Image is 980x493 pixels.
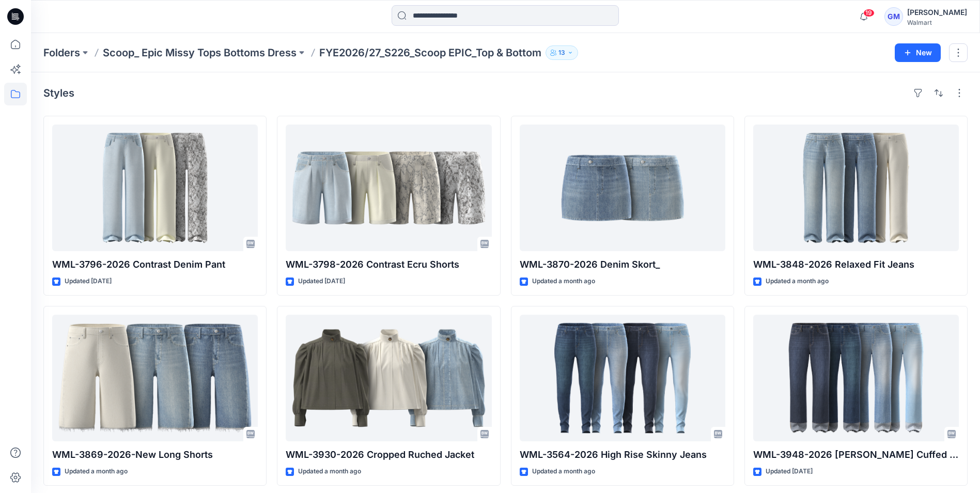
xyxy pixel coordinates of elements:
a: Folders [43,45,80,60]
p: WML-3930-2026 Cropped Ruched Jacket [286,448,491,462]
p: WML-3948-2026 [PERSON_NAME] Cuffed Pants-29 Inseam [753,448,959,462]
button: New [895,43,941,62]
p: Updated [DATE] [766,466,813,477]
a: WML-3869-2026-New Long Shorts [52,315,258,441]
a: WML-3848-2026 Relaxed Fit Jeans [753,125,959,251]
p: Updated [DATE] [298,276,345,287]
p: Updated a month ago [766,276,829,287]
p: 13 [558,47,565,58]
p: WML-3848-2026 Relaxed Fit Jeans [753,257,959,272]
div: Walmart [907,19,967,26]
p: WML-3798-2026 Contrast Ecru Shorts [286,257,491,272]
button: 13 [546,45,578,60]
p: Updated a month ago [532,276,595,287]
a: WML-3798-2026 Contrast Ecru Shorts [286,125,491,251]
p: Updated [DATE] [65,276,112,287]
p: Updated a month ago [65,466,128,477]
p: WML-3869-2026-New Long Shorts [52,448,258,462]
p: Updated a month ago [298,466,361,477]
p: Updated a month ago [532,466,595,477]
p: WML-3564-2026 High Rise Skinny Jeans [520,448,725,462]
a: WML-3870-2026 Denim Skort_ [520,125,725,251]
a: WML-3796-2026 Contrast Denim Pant [52,125,258,251]
p: WML-3870-2026 Denim Skort_ [520,257,725,272]
a: WML-3948-2026 Benton Cuffed Pants-29 Inseam [753,315,959,441]
a: WML-3564-2026 High Rise Skinny Jeans [520,315,725,441]
a: WML-3930-2026 Cropped Ruched Jacket [286,315,491,441]
p: WML-3796-2026 Contrast Denim Pant [52,257,258,272]
span: 19 [863,9,875,17]
div: GM [884,7,903,26]
p: FYE2026/27_S226_Scoop EPIC_Top & Bottom [319,45,541,60]
a: Scoop_ Epic Missy Tops Bottoms Dress [103,45,297,60]
h4: Styles [43,87,74,99]
div: [PERSON_NAME] [907,6,967,19]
